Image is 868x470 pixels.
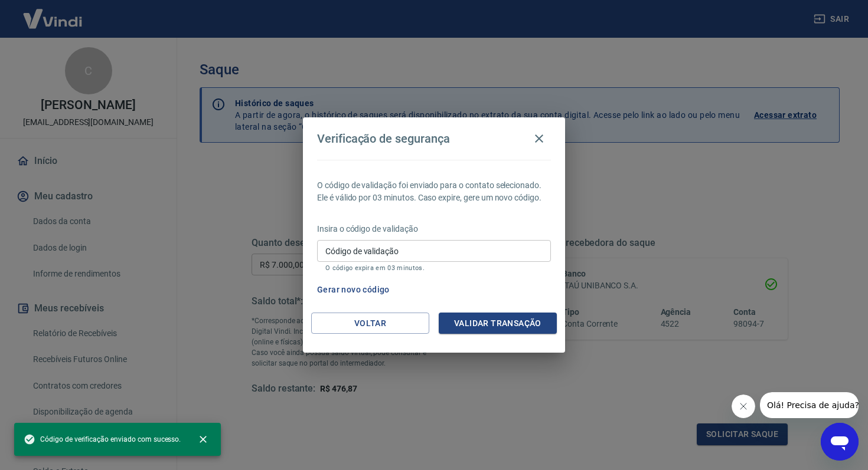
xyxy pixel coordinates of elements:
[821,423,859,461] iframe: Botão para abrir a janela de mensagens
[311,313,429,334] button: Voltar
[325,264,543,272] p: O código expira em 03 minutos.
[760,392,859,418] iframe: Mensagem da empresa
[317,132,450,146] h4: Verificação de segurança
[24,433,181,445] span: Código de verificação enviado com sucesso.
[732,395,755,418] iframe: Fechar mensagem
[317,223,551,235] p: Insira o código de validação
[190,426,216,452] button: close
[312,279,394,301] button: Gerar novo código
[7,8,99,18] span: Olá! Precisa de ajuda?
[439,313,557,334] button: Validar transação
[317,179,551,204] p: O código de validação foi enviado para o contato selecionado. Ele é válido por 03 minutos. Caso e...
